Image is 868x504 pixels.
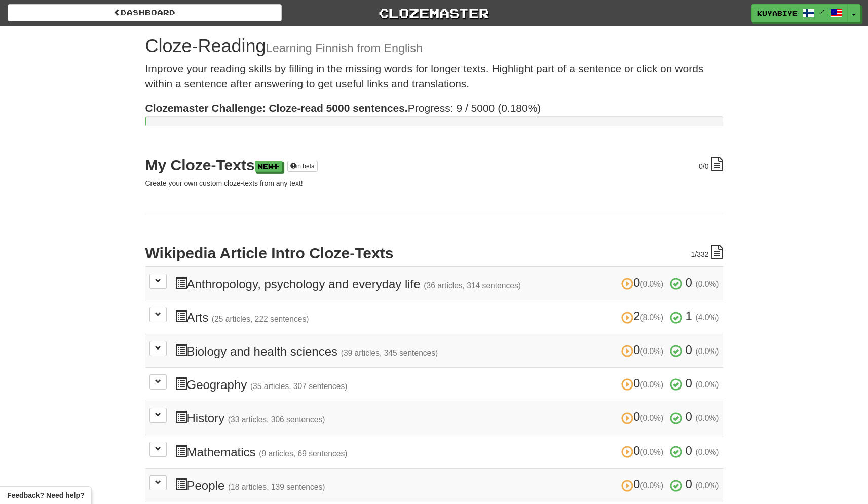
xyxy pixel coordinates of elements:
[640,313,663,322] small: (8.0%)
[751,4,848,22] a: kuyabiye /
[691,250,695,258] span: 1
[145,245,723,261] h2: Wikipedia Article Intro Cloze-Texts
[259,449,347,458] small: (9 articles, 69 sentences)
[699,157,723,171] div: /0
[145,61,723,91] p: Improve your reading skills by filling in the missing words for longer texts. Highlight part of a...
[640,380,663,389] small: (0.0%)
[228,483,325,491] small: (18 articles, 139 sentences)
[640,481,663,490] small: (0.0%)
[7,490,84,500] span: Open feedback widget
[640,414,663,422] small: (0.0%)
[266,42,423,55] small: Learning Finnish from English
[424,281,521,290] small: (36 articles, 314 sentences)
[640,448,663,456] small: (0.0%)
[175,377,719,392] h3: Geography
[287,161,318,172] a: in beta
[696,448,719,456] small: (0.0%)
[212,315,309,323] small: (25 articles, 222 sentences)
[640,347,663,356] small: (0.0%)
[175,478,719,492] h3: People
[686,477,692,491] span: 0
[145,157,723,173] h2: My Cloze-Texts
[145,178,723,188] p: Create your own custom cloze-texts from any text!
[621,410,667,423] span: 0
[757,9,798,18] span: kuyabiye
[686,376,692,390] span: 0
[640,280,663,288] small: (0.0%)
[250,382,348,391] small: (35 articles, 307 sentences)
[686,444,692,457] span: 0
[621,309,667,323] span: 2
[145,36,723,56] h1: Cloze-Reading
[175,309,719,324] h3: Arts
[621,343,667,357] span: 0
[145,102,408,114] strong: Clozemaster Challenge: Cloze-read 5000 sentences.
[686,309,692,323] span: 1
[621,444,667,457] span: 0
[696,280,719,288] small: (0.0%)
[686,343,692,357] span: 0
[175,343,719,358] h3: Biology and health sciences
[621,276,667,289] span: 0
[696,414,719,422] small: (0.0%)
[696,347,719,356] small: (0.0%)
[686,410,692,423] span: 0
[175,410,719,425] h3: History
[621,477,667,491] span: 0
[696,380,719,389] small: (0.0%)
[341,348,438,357] small: (39 articles, 345 sentences)
[175,276,719,291] h3: Anthropology, psychology and everyday life
[621,376,667,390] span: 0
[696,313,719,322] small: (4.0%)
[699,162,703,170] span: 0
[297,4,571,22] a: Clozemaster
[145,102,541,114] span: Progress: 9 / 5000 (0.180%)
[8,4,282,21] a: Dashboard
[820,8,825,15] span: /
[691,245,723,259] div: /332
[228,415,325,424] small: (33 articles, 306 sentences)
[696,481,719,490] small: (0.0%)
[686,276,692,289] span: 0
[175,444,719,459] h3: Mathematics
[255,161,282,172] a: New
